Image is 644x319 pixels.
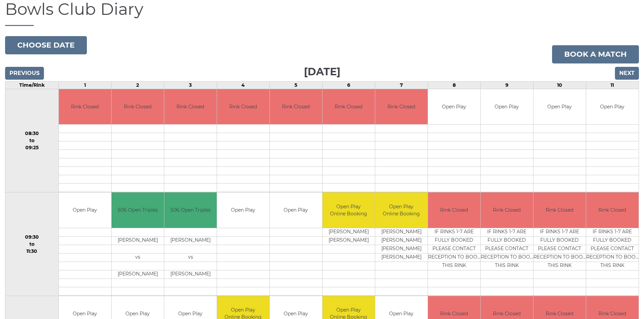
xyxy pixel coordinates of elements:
td: [PERSON_NAME] [375,236,428,245]
td: Rink Closed [533,192,586,228]
td: Rink Closed [112,89,164,125]
td: 2 [111,81,164,89]
td: RECEPTION TO BOOK [481,253,533,262]
td: Open Play [270,192,322,228]
td: 3 [164,81,217,89]
td: IF RINKS 1-7 ARE [533,228,586,236]
input: Previous [5,67,44,80]
td: IF RINKS 1-7 ARE [586,228,639,236]
td: 4 [217,81,269,89]
td: 8 [428,81,480,89]
td: THIS RINK [533,262,586,270]
td: 11 [586,81,639,89]
td: IF RINKS 1-7 ARE [428,228,480,236]
td: 1 [58,81,111,89]
td: RECEPTION TO BOOK [533,253,586,262]
td: Rink Closed [270,89,322,125]
button: Choose date [5,36,87,54]
td: PLEASE CONTACT [586,245,639,253]
td: [PERSON_NAME] [375,245,428,253]
td: 09:30 to 11:30 [5,192,59,296]
td: Rink Closed [164,89,217,125]
input: Next [615,67,639,80]
td: Open Play [428,89,480,125]
td: Open Play Online Booking [375,192,428,228]
td: [PERSON_NAME] [112,270,164,278]
td: [PERSON_NAME] [164,236,217,245]
td: [PERSON_NAME] [164,270,217,278]
td: FULLY BOOKED [533,236,586,245]
td: 9 [480,81,533,89]
td: Time/Rink [5,81,59,89]
a: Book a match [552,45,639,63]
td: 6 [322,81,375,89]
td: FULLY BOOKED [428,236,480,245]
td: [PERSON_NAME] [323,236,375,245]
td: Rink Closed [375,89,428,125]
td: Rink Closed [323,89,375,125]
td: FULLY BOOKED [481,236,533,245]
td: THIS RINK [481,262,533,270]
td: 10 [533,81,586,89]
td: 5 [269,81,322,89]
td: Open Play [481,89,533,125]
td: S06 Open Triples [164,192,217,228]
h1: Bowls Club Diary [5,0,639,26]
td: PLEASE CONTACT [533,245,586,253]
td: S06 Open Triples [112,192,164,228]
td: [PERSON_NAME] [112,236,164,245]
td: RECEPTION TO BOOK [586,253,639,262]
td: THIS RINK [586,262,639,270]
td: Rink Closed [428,192,480,228]
td: 08:30 to 09:25 [5,89,59,192]
td: RECEPTION TO BOOK [428,253,480,262]
td: [PERSON_NAME] [375,228,428,236]
td: Rink Closed [59,89,111,125]
td: FULLY BOOKED [586,236,639,245]
td: [PERSON_NAME] [323,228,375,236]
td: Open Play Online Booking [323,192,375,228]
td: Rink Closed [217,89,269,125]
td: Open Play [59,192,111,228]
td: 7 [375,81,428,89]
td: [PERSON_NAME] [375,253,428,262]
td: PLEASE CONTACT [428,245,480,253]
td: THIS RINK [428,262,480,270]
td: Open Play [217,192,269,228]
td: PLEASE CONTACT [481,245,533,253]
td: IF RINKS 1-7 ARE [481,228,533,236]
td: vs [164,253,217,262]
td: vs [112,253,164,262]
td: Open Play [586,89,639,125]
td: Rink Closed [481,192,533,228]
td: Rink Closed [586,192,639,228]
td: Open Play [533,89,586,125]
